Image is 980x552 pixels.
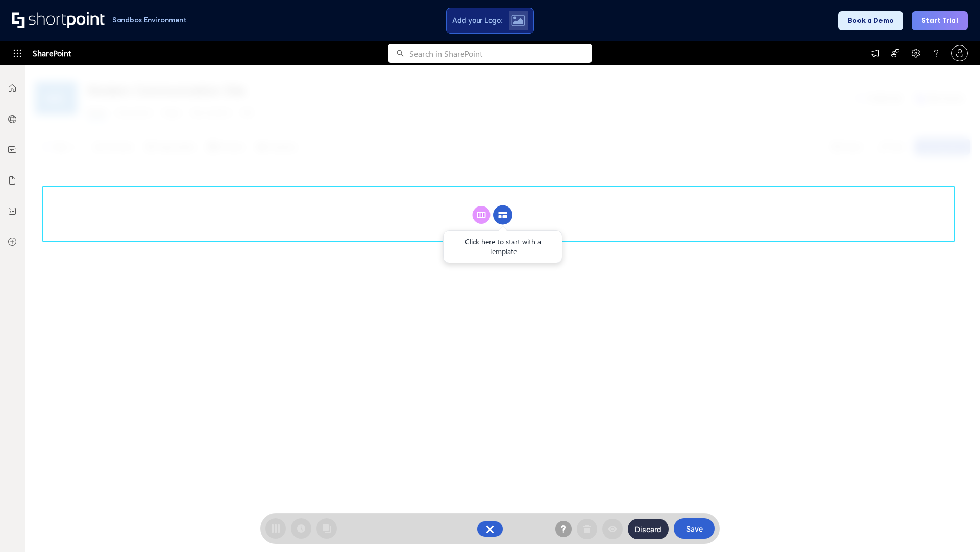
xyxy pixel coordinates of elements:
[674,518,715,539] button: Save
[452,16,502,25] span: Add your Logo:
[929,503,980,552] iframe: Chat Widget
[628,519,669,539] button: Discard
[511,15,525,26] img: Upload logo
[912,11,968,30] button: Start Trial
[112,17,187,23] h1: Sandbox Environment
[838,11,903,30] button: Book a Demo
[409,44,592,63] input: Search in SharePoint
[33,41,71,65] span: SharePoint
